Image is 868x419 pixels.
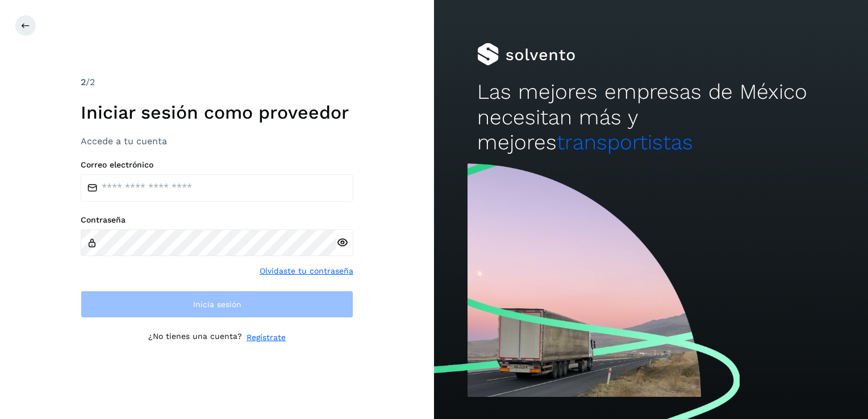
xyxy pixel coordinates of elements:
label: Correo electrónico [81,160,353,170]
h2: Las mejores empresas de México necesitan más y mejores [477,79,824,155]
span: transportistas [557,130,693,154]
div: /2 [81,76,353,89]
label: Contraseña [81,215,353,225]
h1: Iniciar sesión como proveedor [81,102,353,123]
p: ¿No tienes una cuenta? [148,332,242,343]
a: Regístrate [247,332,286,343]
button: Inicia sesión [81,291,353,318]
span: Inicia sesión [193,300,241,308]
a: Olvidaste tu contraseña [260,265,353,277]
span: 2 [81,77,86,87]
h3: Accede a tu cuenta [81,136,353,146]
